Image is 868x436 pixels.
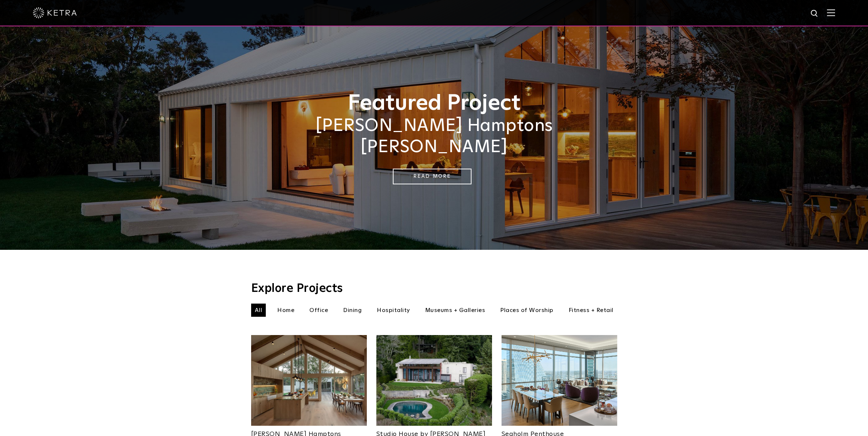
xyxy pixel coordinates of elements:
[496,304,557,317] li: Places of Worship
[565,304,617,317] li: Fitness + Retail
[251,283,617,294] h3: Explore Projects
[373,304,414,317] li: Hospitality
[421,304,489,317] li: Museums + Galleries
[376,335,492,426] img: An aerial view of Olson Kundig's Studio House in Seattle
[273,304,298,317] li: Home
[251,335,367,426] img: Project_Landing_Thumbnail-2021
[827,9,835,16] img: Hamburger%20Nav.svg
[33,7,77,18] img: ketra-logo-2019-white
[339,304,365,317] li: Dining
[251,91,617,116] h1: Featured Project
[251,304,266,317] li: All
[306,304,332,317] li: Office
[810,9,819,18] img: search icon
[393,169,472,184] a: Read More
[502,335,617,426] img: Project_Landing_Thumbnail-2022smaller
[251,116,617,158] h2: [PERSON_NAME] Hamptons [PERSON_NAME]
